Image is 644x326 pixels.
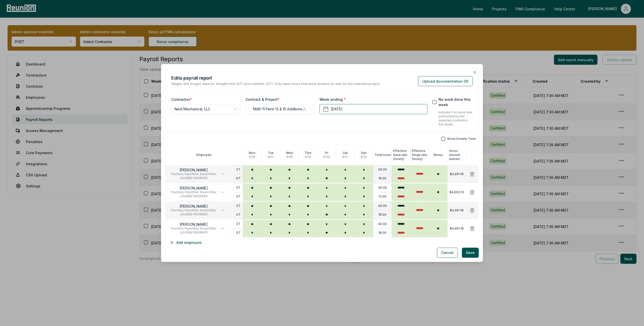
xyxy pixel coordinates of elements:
p: ST [236,168,240,172]
p: $4,461.18 [450,208,464,212]
p: 6 / 16 [249,155,255,159]
p: 18.00 [378,213,386,217]
button: Save [462,248,479,258]
span: JOURNEYWORKER [171,212,216,216]
p: 6 / 20 [323,155,330,159]
p: 40.00 [378,222,387,226]
span: JOURNEYWORKER [171,231,216,235]
p: 6 / 17 [268,155,274,159]
p: ST [236,186,240,190]
p: Indicate if no work was performed by the selected contractor this week. [438,110,473,126]
p: Effective fringe rate (hourly) [412,149,429,161]
p: 18.00 [378,231,386,235]
span: Plumber, Pipefitter, Steamfitter [171,190,216,194]
p: Effective base rate (hourly) [393,149,410,161]
label: Contractor [171,97,192,102]
p: Wages and fringes data for straight time (ST) and overtime (OT). Only input hours that were worke... [171,81,380,86]
p: $4,461.18 [450,226,464,231]
p: 18.00 [378,176,386,180]
p: [PERSON_NAME] [171,204,216,208]
p: ST [236,204,240,208]
p: 6 / 21 [342,155,348,159]
label: Contract & Project [246,97,279,102]
p: Bonus [434,153,443,157]
button: Add employee [165,238,206,248]
p: [PERSON_NAME] [171,186,216,190]
p: 6 / 19 [305,155,311,159]
span: Show Double Time [447,137,476,141]
p: 40.00 [378,204,387,208]
h2: Edit a payroll report [171,75,380,81]
p: Total hours [375,153,391,157]
p: Gross amount earned [449,149,466,161]
p: $4,461.18 [450,172,464,176]
button: Cancel [437,248,458,258]
span: JOURNEYWORKER [171,194,216,198]
label: Week ending [319,97,346,102]
p: [PERSON_NAME] [171,168,216,172]
button: Upload documentation (0) [418,76,473,86]
p: OT [236,231,241,235]
p: Employee [196,153,212,157]
span: Plumber, Pipefitter, Steamfitter [171,226,216,231]
span: Plumber, Pipefitter, Steamfitter [171,208,216,212]
label: No work done this week [438,97,473,107]
p: 6 / 22 [360,155,367,159]
p: Sun [361,151,367,155]
p: Sat [343,151,348,155]
p: 6 / 18 [286,155,293,159]
p: 40.00 [378,168,387,172]
p: 13.00 [378,194,386,199]
p: Mon [249,151,255,155]
p: OT [236,194,241,199]
p: 40.00 [378,186,387,190]
span: JOURNEYWORKER [171,176,216,180]
p: OT [236,213,241,217]
p: Tue [268,151,274,155]
span: Plumber, Pipefitter, Steamfitter [171,172,216,176]
p: $4,002.13 [450,190,464,194]
p: Wed [286,151,293,155]
p: Fri [325,151,328,155]
button: [DATE] [319,104,427,114]
p: Thur [305,151,311,155]
p: ST [236,222,240,226]
p: [PERSON_NAME] [171,222,216,226]
p: OT [236,176,241,180]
